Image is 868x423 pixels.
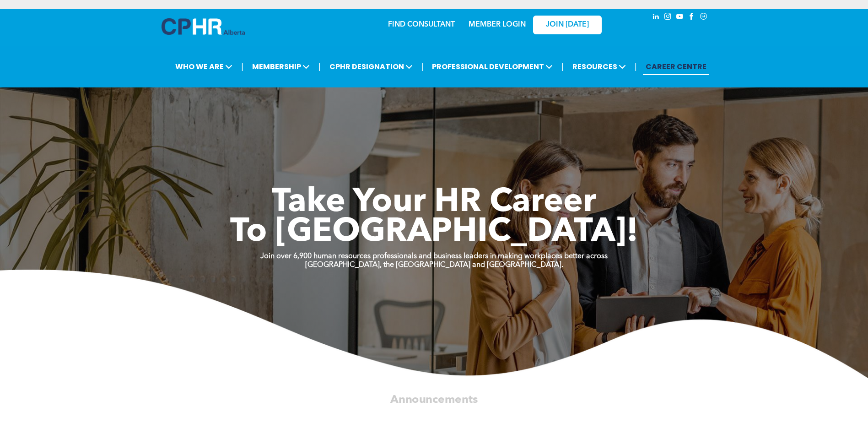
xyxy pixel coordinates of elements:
strong: [GEOGRAPHIC_DATA], the [GEOGRAPHIC_DATA] and [GEOGRAPHIC_DATA]. [305,261,563,269]
a: youtube [675,11,685,24]
span: To [GEOGRAPHIC_DATA]! [230,216,638,249]
li: | [241,57,243,76]
li: | [318,57,321,76]
strong: Join over 6,900 human resources professionals and business leaders in making workplaces better ac... [260,253,608,260]
a: JOIN [DATE] [533,16,602,34]
span: Take Your HR Career [272,186,596,219]
a: CAREER CENTRE [643,58,709,75]
img: A blue and white logo for cp alberta [162,18,245,35]
span: PROFESSIONAL DEVELOPMENT [429,58,555,75]
a: Social network [699,11,709,24]
span: CPHR DESIGNATION [327,58,415,75]
span: Announcements [390,394,478,405]
li: | [561,57,564,76]
span: WHO WE ARE [173,58,235,75]
a: linkedin [651,11,661,24]
span: MEMBERSHIP [249,58,313,75]
a: instagram [663,11,673,24]
a: FIND CONSULTANT [388,21,455,28]
span: RESOURCES [570,58,629,75]
li: | [421,57,424,76]
a: facebook [687,11,697,24]
li: | [635,57,637,76]
span: JOIN [DATE] [546,21,589,29]
a: MEMBER LOGIN [469,21,526,28]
